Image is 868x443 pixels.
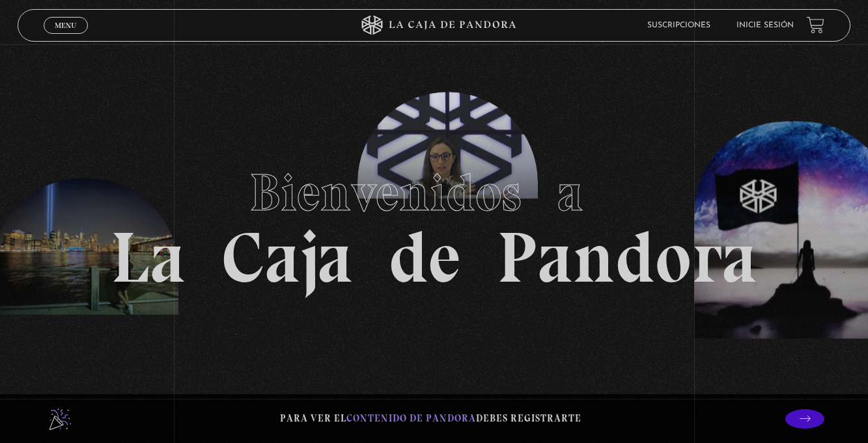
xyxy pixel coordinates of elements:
a: Suscripciones [647,21,710,29]
span: Cerrar [50,32,81,41]
a: Inicie sesión [736,21,794,29]
span: contenido de Pandora [346,412,476,424]
h1: La Caja de Pandora [111,150,757,293]
span: Menu [55,21,76,29]
p: Para ver el debes registrarte [280,410,581,427]
a: View your shopping cart [807,16,824,34]
span: Bienvenidos a [249,161,619,224]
